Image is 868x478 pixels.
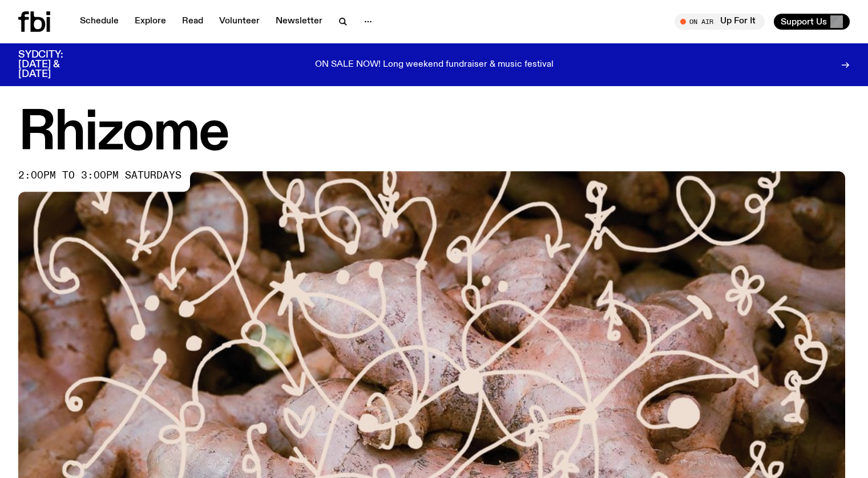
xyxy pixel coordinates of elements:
[675,14,765,30] button: On AirUp For It
[128,14,173,30] a: Explore
[781,17,827,27] span: Support Us
[18,171,181,180] span: 2:00pm to 3:00pm saturdays
[18,50,91,79] h3: SYDCITY: [DATE] & [DATE]
[73,14,126,30] a: Schedule
[212,14,267,30] a: Volunteer
[175,14,210,30] a: Read
[18,108,850,160] h1: Rhizome
[315,60,554,70] p: ON SALE NOW! Long weekend fundraiser & music festival
[269,14,329,30] a: Newsletter
[774,14,850,30] button: Support Us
